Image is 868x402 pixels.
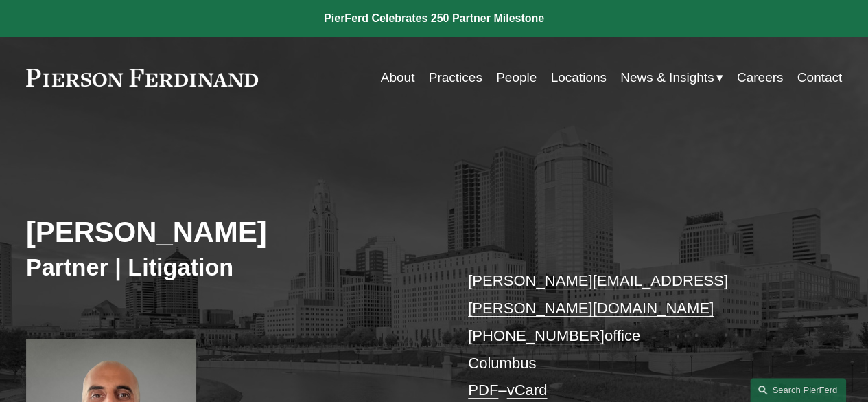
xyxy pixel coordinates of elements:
[620,66,714,89] span: News & Insights
[550,65,606,91] a: Locations
[26,215,434,250] h2: [PERSON_NAME]
[750,378,846,402] a: Search this site
[429,65,482,91] a: Practices
[381,65,415,91] a: About
[468,381,498,399] a: PDF
[797,65,843,91] a: Contact
[468,327,605,344] a: [PHONE_NUMBER]
[468,272,728,317] a: [PERSON_NAME][EMAIL_ADDRESS][PERSON_NAME][DOMAIN_NAME]
[496,65,537,91] a: People
[26,253,434,282] h3: Partner | Litigation
[620,65,723,91] a: folder dropdown
[737,65,784,91] a: Careers
[506,381,547,399] a: vCard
